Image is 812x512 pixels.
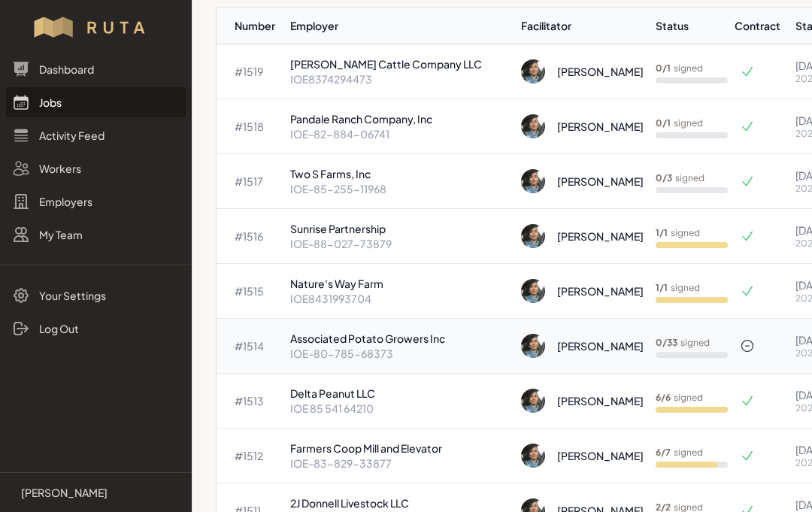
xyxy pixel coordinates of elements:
[515,8,650,44] th: Facilitator
[557,174,644,189] div: [PERSON_NAME]
[32,15,160,39] img: Workflow
[557,283,644,298] div: [PERSON_NAME]
[656,447,703,459] p: signed
[6,120,186,150] a: Activity Feed
[217,8,284,44] th: Number
[290,276,509,291] p: Nature's Way Farm
[656,337,710,349] p: signed
[557,119,644,134] div: [PERSON_NAME]
[656,282,668,293] b: 1 / 1
[217,99,284,154] td: # 1518
[6,87,186,117] a: Jobs
[290,291,509,306] p: IOE8431993704
[290,346,509,361] p: IOE-80-785-68373
[21,485,108,500] p: [PERSON_NAME]
[656,62,671,74] b: 0 / 1
[290,56,509,71] p: [PERSON_NAME] Cattle Company LLC
[656,337,677,348] b: 0 / 33
[557,448,644,463] div: [PERSON_NAME]
[6,280,186,311] a: Your Settings
[290,71,509,86] p: IOE8374294473
[290,456,509,471] p: IOE-83-829-33877
[656,227,668,238] b: 1 / 1
[6,153,186,183] a: Workers
[217,429,284,483] td: # 1512
[656,392,671,403] b: 6 / 6
[217,209,284,264] td: # 1516
[290,401,509,416] p: IOE 85 541 64210
[290,441,509,456] p: Farmers Coop Mill and Elevator
[290,331,509,346] p: Associated Potato Growers Inc
[284,8,515,44] th: Employer
[656,172,704,184] p: signed
[290,236,509,251] p: IOE-88-027-73879
[290,126,509,141] p: IOE-82-884-06741
[557,229,644,244] div: [PERSON_NAME]
[290,181,509,196] p: IOE-85-255-11968
[290,166,509,181] p: Two S Farms, Inc
[217,374,284,429] td: # 1513
[656,62,703,74] p: signed
[290,495,509,510] p: 2J Donnell Livestock LLC
[656,117,671,129] b: 0 / 1
[656,227,700,239] p: signed
[6,314,186,344] a: Log Out
[217,264,284,319] td: # 1515
[290,111,509,126] p: Pandale Ranch Company, Inc
[656,392,703,404] p: signed
[734,8,789,44] th: Contract
[217,44,284,99] td: # 1519
[656,117,703,129] p: signed
[12,485,180,500] a: [PERSON_NAME]
[656,282,700,294] p: signed
[6,54,186,84] a: Dashboard
[6,186,186,217] a: Employers
[656,172,672,183] b: 0 / 3
[650,8,734,44] th: Status
[217,319,284,374] td: # 1514
[6,220,186,250] a: My Team
[557,393,644,408] div: [PERSON_NAME]
[290,221,509,236] p: Sunrise Partnership
[290,386,509,401] p: Delta Peanut LLC
[557,338,644,353] div: [PERSON_NAME]
[217,154,284,209] td: # 1517
[557,64,644,79] div: [PERSON_NAME]
[656,447,671,458] b: 6 / 7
